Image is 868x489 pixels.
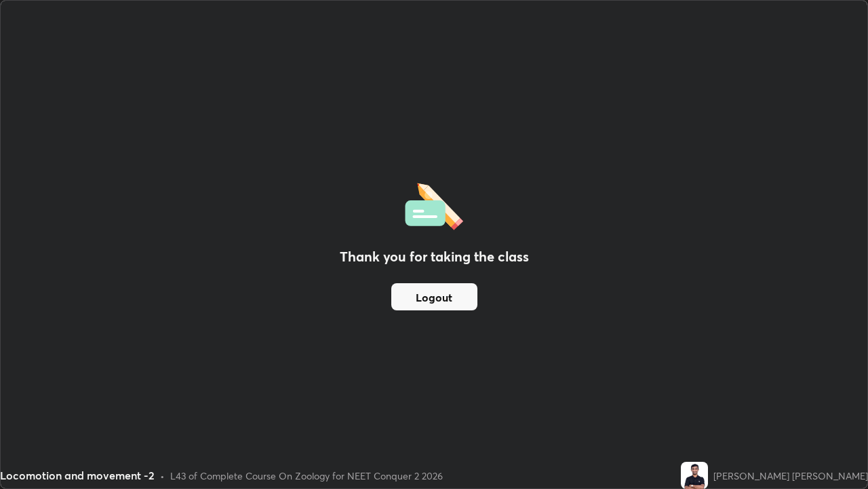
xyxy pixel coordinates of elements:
img: offlineFeedback.1438e8b3.svg [405,179,463,230]
div: L43 of Complete Course On Zoology for NEET Conquer 2 2026 [170,469,443,483]
div: • [160,469,165,483]
div: [PERSON_NAME] [PERSON_NAME] [713,469,868,483]
button: Logout [391,283,477,310]
h2: Thank you for taking the class [340,247,529,267]
img: c9bf78d67bb745bc84438c2db92f5989.jpg [681,462,708,489]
